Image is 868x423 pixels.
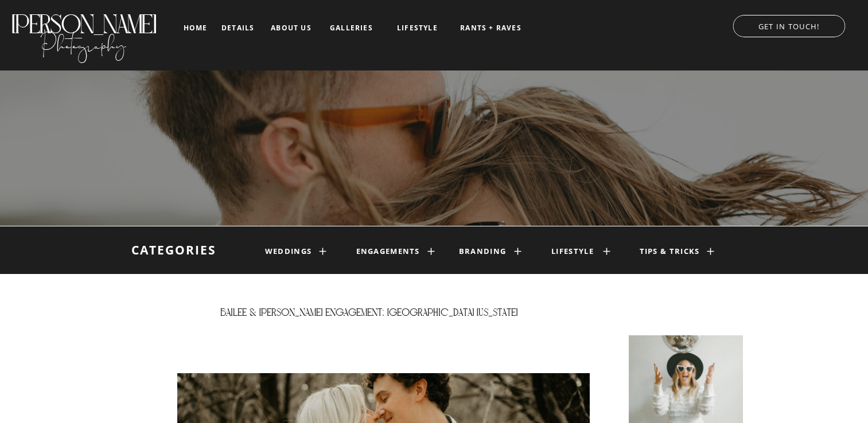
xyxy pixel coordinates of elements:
a: lifestyle [546,247,600,256]
a: Photography [10,22,157,60]
h1: categories [123,243,225,258]
a: LIFESTYLE [388,24,446,32]
a: about us [267,24,315,32]
a: home [182,24,209,32]
a: [PERSON_NAME] [10,9,157,28]
a: details [221,24,254,31]
a: GET IN TOUCH! [721,19,857,30]
a: galleries [328,24,375,32]
a: engagements [356,247,415,256]
a: weddings [264,247,313,256]
a: TIPS & TRICKS [635,247,704,256]
h1: Bailee & [PERSON_NAME] Engagement; [GEOGRAPHIC_DATA] [US_STATE] [199,305,539,320]
a: branding [458,247,507,256]
a: RANTS + RAVES [459,24,523,32]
